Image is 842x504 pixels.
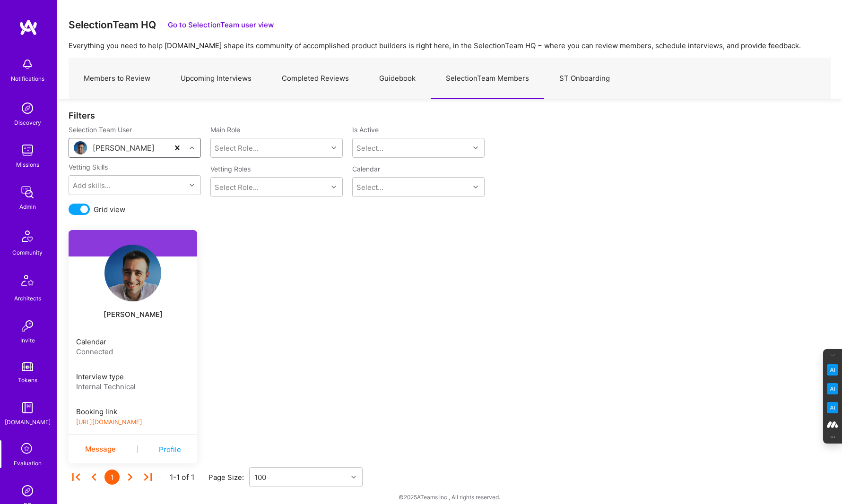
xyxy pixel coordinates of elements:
div: Page Size: [208,472,249,482]
i: icon Chevron [190,145,194,150]
img: Architects [16,271,39,293]
label: Vetting Skills [69,162,108,171]
img: Email Tone Analyzer icon [827,383,838,394]
img: Key Point Extractor icon [827,364,838,376]
div: 100 [254,472,266,482]
i: icon Chevron [331,145,336,150]
img: discovery [18,99,37,118]
h3: SelectionTeam HQ [69,19,156,31]
img: User Avatar [104,245,161,301]
img: Admin Search [18,481,37,500]
div: Message [85,444,116,455]
img: Jargon Buster icon [827,402,838,413]
div: Tokens [18,375,37,385]
a: Upcoming Interviews [165,58,267,99]
a: ST Onboarding [544,58,625,99]
div: Select... [356,143,383,153]
i: icon SelectionTeam [18,440,36,458]
div: Filters [69,111,831,120]
label: Is Active [352,125,379,134]
p: Everything you need to help [DOMAIN_NAME] shape its community of accomplished product builders is... [69,41,831,51]
a: Completed Reviews [267,58,364,99]
span: Grid view [94,205,125,214]
div: Discovery [14,118,41,128]
div: Interview type [76,372,190,382]
div: Admin [19,202,36,212]
div: Invite [20,335,35,345]
a: Guidebook [364,58,431,99]
img: admin teamwork [18,183,37,202]
button: Go to SelectionTeam user view [168,20,274,30]
div: Internal Technical [76,382,190,392]
div: Booking link [76,407,190,417]
div: Missions [16,160,39,170]
div: 1-1 of 1 [170,472,194,482]
div: Select Role... [215,143,259,153]
div: Calendar [76,337,190,347]
i: icon Chevron [190,183,194,188]
img: logo [19,19,38,36]
div: Select... [356,182,383,192]
div: [DOMAIN_NAME] [5,417,51,427]
div: Select Role... [215,182,259,192]
a: [URL][DOMAIN_NAME] [76,419,142,426]
img: teamwork [18,141,37,160]
a: User Avatar [69,245,197,301]
div: [PERSON_NAME] [93,143,155,153]
img: tokens [22,362,33,371]
i: icon Chevron [351,475,356,479]
div: Evaluation [14,458,42,468]
i: icon Chevron [331,185,336,189]
a: SelectionTeam Members [431,58,544,99]
a: Members to Review [69,58,165,99]
div: Community [12,248,43,257]
div: Architects [14,293,41,303]
img: Invite [18,316,37,335]
i: icon Chevron [473,145,478,150]
i: icon Chevron [473,185,478,189]
img: User Avatar [74,141,87,154]
label: Vetting Roles [210,164,343,173]
label: Main Role [210,125,343,134]
img: Community [16,225,39,248]
div: Connected [76,347,190,357]
img: bell [18,55,37,74]
div: Add skills... [73,180,111,190]
label: Selection Team User [69,125,201,134]
a: [PERSON_NAME] [69,309,197,320]
div: 1 [104,470,120,485]
img: guide book [18,398,37,417]
label: Calendar [352,164,380,173]
a: Profile [159,444,181,454]
div: Notifications [11,74,44,84]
